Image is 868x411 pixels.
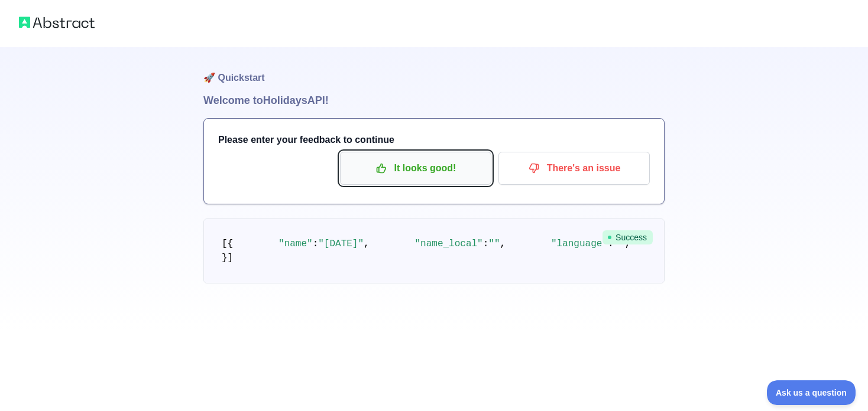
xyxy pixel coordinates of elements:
span: , [364,239,370,249]
h1: Welcome to Holidays API! [203,92,665,109]
span: "" [488,239,500,249]
img: Abstract logo [19,14,95,31]
span: "language" [551,239,608,249]
p: It looks good! [349,158,482,178]
span: [ [222,239,228,249]
h1: 🚀 Quickstart [203,47,665,92]
span: , [500,239,506,249]
p: There's an issue [507,158,641,178]
span: "name" [278,239,313,249]
button: It looks good! [340,152,491,185]
span: "[DATE]" [318,239,364,249]
span: : [483,239,489,249]
span: : [313,239,319,249]
span: "name_local" [414,239,482,249]
button: There's an issue [498,152,650,185]
h3: Please enter your feedback to continue [218,133,650,147]
iframe: Toggle Customer Support [767,380,856,405]
span: Success [603,230,653,244]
